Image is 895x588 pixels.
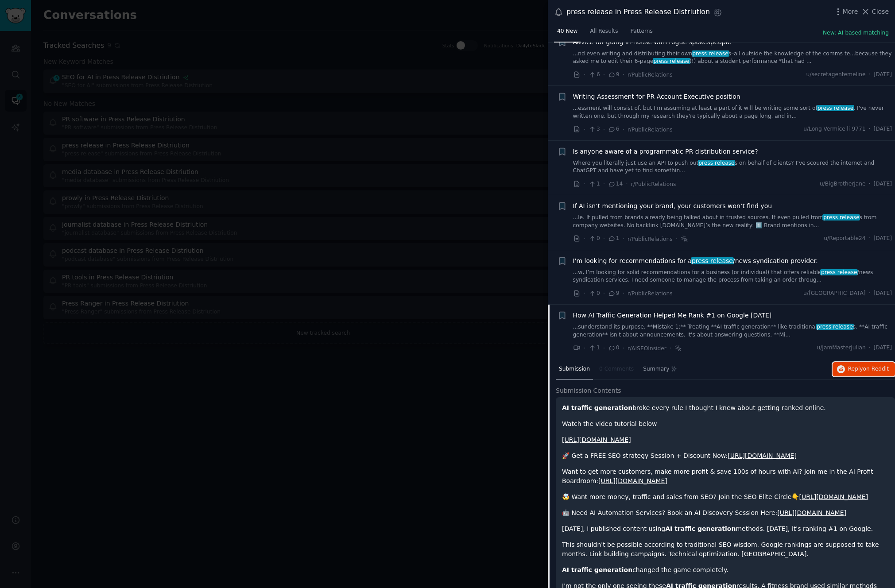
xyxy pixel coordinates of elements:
[557,27,577,35] span: 40 New
[653,58,690,64] span: press release
[584,125,585,134] span: ·
[861,7,889,16] button: Close
[863,366,889,372] span: on Reddit
[626,179,628,189] span: ·
[608,180,623,188] span: 14
[628,72,673,78] span: r/PublicRelations
[628,24,656,43] a: Patterns
[874,235,892,243] span: [DATE]
[573,92,740,101] a: Writing Assessment for PR Account Executive position
[562,492,889,502] p: 🤯 Want more money, traffic and sales from SEO? Join the SEO Elite Circle👇
[817,344,865,352] span: u/JamMasterJulian
[587,24,621,43] a: All Results
[573,159,892,175] a: Where you literally just use an API to push outpress releases on behalf of clients? I’ve scoured ...
[869,125,871,133] span: ·
[833,7,858,16] button: More
[631,27,653,35] span: Patterns
[817,105,854,111] span: press release
[777,509,846,516] a: [URL][DOMAIN_NAME]
[584,344,585,353] span: ·
[573,323,892,339] a: ...sunderstand its purpose. **Mistake 1:** Treating **AI traffic generation** like traditionalpre...
[608,290,619,298] span: 9
[628,127,673,133] span: r/PublicRelations
[665,525,736,532] strong: AI traffic generation
[573,256,818,266] span: I'm looking for recommendations for a /news syndication provider.
[822,214,860,220] span: press release
[628,345,666,352] span: r/AISEOInsider
[874,344,892,352] span: [DATE]
[869,344,871,352] span: ·
[562,436,631,443] a: [URL][DOMAIN_NAME]
[562,419,889,429] p: Watch the video tutorial below
[631,181,676,187] span: r/PublicRelations
[833,362,895,376] button: Replyon Reddit
[608,235,619,243] span: 1
[584,234,585,244] span: ·
[603,179,605,189] span: ·
[820,180,866,188] span: u/BigBrotherJane
[869,180,871,188] span: ·
[623,344,624,353] span: ·
[589,235,600,243] span: 0
[584,179,585,189] span: ·
[603,344,605,353] span: ·
[806,71,866,79] span: u/secretagentemeline
[573,147,758,156] a: Is anyone aware of a programmatic PR distribution service?
[562,403,889,413] p: broke every rule I thought I knew about getting ranked online.
[823,29,889,37] button: New: AI-based matching
[623,234,624,244] span: ·
[562,566,632,573] strong: AI traffic generation
[590,27,618,35] span: All Results
[824,235,865,243] span: u/Reportable24
[874,71,892,79] span: [DATE]
[799,493,868,500] a: [URL][DOMAIN_NAME]
[872,7,889,16] span: Close
[603,125,605,134] span: ·
[573,311,772,320] a: How AI Traffic Generation Helped Me Rank #1 on Google [DATE]
[603,70,605,79] span: ·
[556,386,621,395] span: Submission Contents
[692,50,729,57] span: press release
[584,70,585,79] span: ·
[623,125,624,134] span: ·
[628,290,673,297] span: r/PublicRelations
[573,201,772,211] a: If AI isn’t mentioning your brand, your customers won’t find you
[589,344,600,352] span: 1
[573,256,818,266] a: I'm looking for recommendations for apress release/news syndication provider.
[573,104,892,120] a: ...essment will consist of, but I'm assuming at least a part of it will be writing some sort ofpr...
[598,477,667,484] a: [URL][DOMAIN_NAME]
[803,290,866,298] span: u/[GEOGRAPHIC_DATA]
[843,7,858,16] span: More
[628,236,673,242] span: r/PublicRelations
[562,565,889,575] p: changed the game completely.
[728,452,797,459] a: [URL][DOMAIN_NAME]
[874,125,892,133] span: [DATE]
[869,71,871,79] span: ·
[562,467,889,486] p: Want to get more customers, make more profit & save 100s of hours with AI? Join me in the AI Prof...
[869,290,871,298] span: ·
[848,365,889,373] span: Reply
[589,180,600,188] span: 1
[573,214,892,229] a: ...le. It pulled from brands already being talked about in trusted sources. It even pulled frompr...
[643,365,669,373] span: Summary
[584,289,585,298] span: ·
[608,344,619,352] span: 0
[670,344,671,353] span: ·
[573,50,892,66] a: ...nd even writing and distributing their ownpress releases–all outside the knowledge of the comm...
[562,508,889,518] p: 🤖 Need AI Automation Services? Book an AI Discovery Session Here:
[589,125,600,133] span: 3
[608,71,619,79] span: 9
[869,235,871,243] span: ·
[603,289,605,298] span: ·
[573,38,732,47] a: Advice for going in-house with rogue spokespeople
[554,24,581,43] a: 40 New
[623,289,624,298] span: ·
[589,71,600,79] span: 6
[816,324,854,330] span: press release
[698,160,736,166] span: press release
